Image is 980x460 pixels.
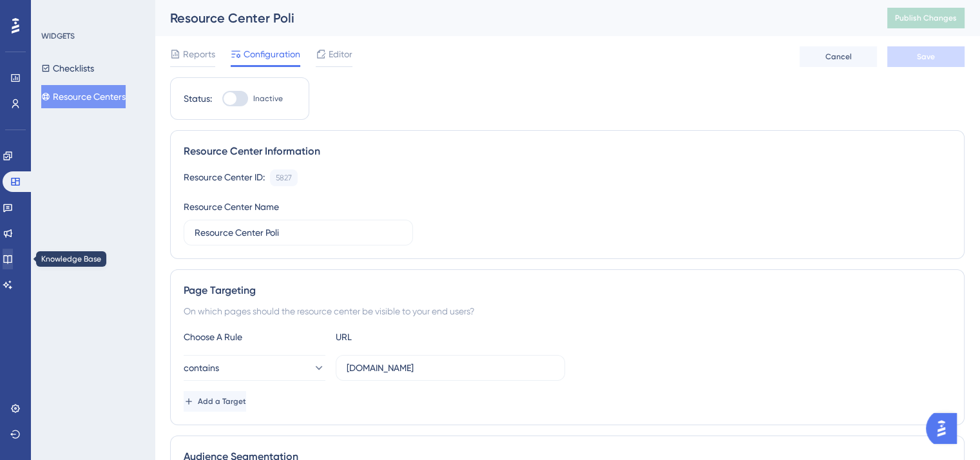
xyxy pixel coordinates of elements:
[253,93,283,104] span: Inactive
[184,355,325,381] button: contains
[336,329,477,345] div: URL
[800,46,877,67] button: Cancel
[41,85,126,108] button: Resource Centers
[887,46,965,67] button: Save
[183,46,215,62] span: Reports
[184,91,212,106] div: Status:
[184,360,219,376] span: contains
[244,46,300,62] span: Configuration
[184,303,951,319] div: On which pages should the resource center be visible to your end users?
[895,13,957,23] span: Publish Changes
[329,46,352,62] span: Editor
[41,57,94,80] button: Checklists
[184,169,265,186] div: Resource Center ID:
[276,173,292,183] div: 5827
[184,329,325,345] div: Choose A Rule
[184,283,951,298] div: Page Targeting
[825,52,852,62] span: Cancel
[887,8,965,28] button: Publish Changes
[347,361,554,375] input: yourwebsite.com/path
[184,391,246,412] button: Add a Target
[926,409,965,448] iframe: UserGuiding AI Assistant Launcher
[184,144,951,159] div: Resource Center Information
[184,199,279,215] div: Resource Center Name
[198,396,246,407] span: Add a Target
[917,52,935,62] span: Save
[170,9,855,27] div: Resource Center Poli
[195,225,402,240] input: Type your Resource Center name
[41,31,75,41] div: WIDGETS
